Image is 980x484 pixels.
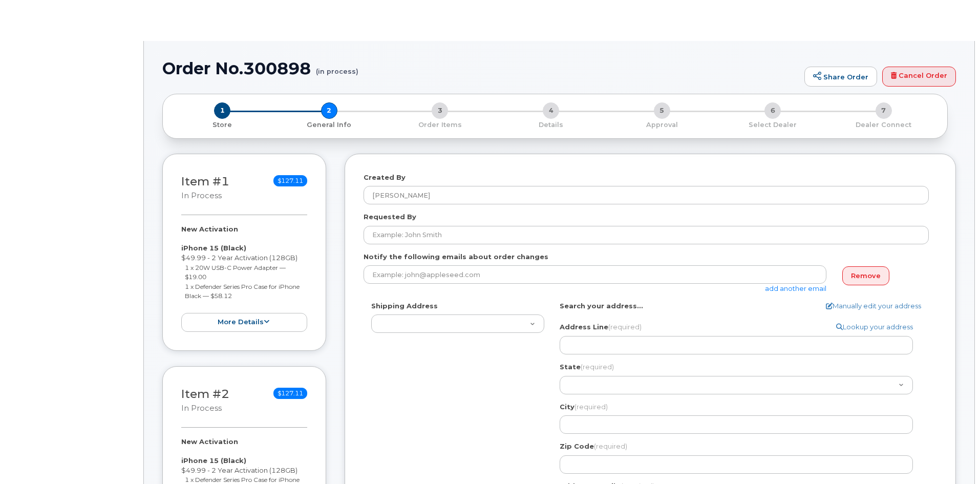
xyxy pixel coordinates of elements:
[581,363,614,371] span: (required)
[364,265,826,284] input: Example: john@appleseed.com
[882,67,956,87] a: Cancel Order
[560,402,608,412] label: City
[765,284,826,292] a: add another email
[560,301,643,311] label: Search your address...
[273,388,307,399] span: $127.11
[364,252,548,262] label: Notify the following emails about order changes
[181,388,229,414] h3: Item #2
[316,59,358,75] small: (in process)
[181,404,222,413] small: in process
[364,226,929,244] input: Example: John Smith
[608,323,642,331] span: (required)
[594,442,627,450] span: (required)
[364,212,416,222] label: Requested By
[560,441,627,451] label: Zip Code
[181,437,238,446] strong: New Activation
[181,313,307,332] button: more details
[364,173,406,182] label: Created By
[185,283,300,300] small: 1 x Defender Series Pro Case for iPhone Black — $58.12
[171,119,274,130] a: 1 Store
[181,244,246,252] strong: iPhone 15 (Black)
[560,362,614,372] label: State
[371,301,438,311] label: Shipping Address
[181,175,229,201] h3: Item #1
[181,191,222,200] small: in process
[181,456,246,465] strong: iPhone 15 (Black)
[185,264,286,281] small: 1 x 20W USB-C Power Adapter — $19.00
[804,67,877,87] a: Share Order
[181,224,307,331] div: $49.99 - 2 Year Activation (128GB)
[181,225,238,233] strong: New Activation
[842,266,889,285] a: Remove
[574,403,608,411] span: (required)
[560,322,642,332] label: Address Line
[826,301,921,311] a: Manually edit your address
[836,322,913,332] a: Lookup your address
[175,120,270,130] p: Store
[162,59,799,77] h1: Order No.300898
[214,102,230,119] span: 1
[273,175,307,186] span: $127.11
